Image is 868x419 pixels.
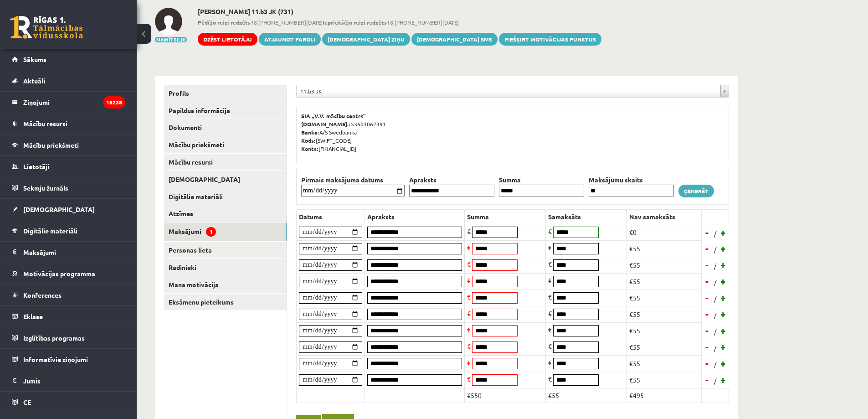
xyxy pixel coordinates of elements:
[548,375,552,383] span: €
[198,19,251,26] b: Pēdējo reizi redzēts
[467,243,471,252] span: €
[627,290,702,306] td: €55
[719,307,728,321] a: +
[301,120,351,128] b: [DOMAIN_NAME].:
[719,357,728,370] a: +
[164,136,287,153] a: Mācību priekšmeti
[198,18,601,26] span: 18:[PHONE_NUMBER][DATE] 18:[PHONE_NUMBER][DATE]
[703,307,712,321] a: -
[411,33,498,46] a: [DEMOGRAPHIC_DATA] SMS
[627,339,702,355] td: €55
[719,340,728,354] a: +
[23,227,77,235] span: Digitālie materiāli
[548,342,552,350] span: €
[155,37,187,42] button: Mainīt bildi
[703,340,712,354] a: -
[103,96,125,109] i: 16238
[12,49,125,70] a: Sākums
[23,377,41,385] span: Jumis
[299,175,407,185] th: Pirmais maksājuma datums
[499,33,601,46] a: Piešķirt motivācijas punktus
[546,388,627,403] td: €55
[703,242,712,255] a: -
[155,8,182,35] img: Sergejs Pētersons
[23,77,45,85] span: Aktuāli
[301,112,366,119] b: SIA „V.V. mācību centrs”
[164,85,287,102] a: Profils
[467,358,471,367] span: €
[548,326,552,334] span: €
[548,227,552,235] span: €
[297,209,365,224] th: Datums
[627,372,702,388] td: €55
[719,258,728,272] a: +
[627,224,702,240] td: €0
[23,119,67,128] span: Mācību resursi
[164,294,287,310] a: Eksāmenu pieteikums
[713,278,718,287] span: /
[12,199,125,220] a: [DEMOGRAPHIC_DATA]
[12,92,125,113] a: Ziņojumi16238
[23,162,49,171] span: Lietotāji
[703,324,712,337] a: -
[164,154,287,171] a: Mācību resursi
[467,227,471,235] span: €
[548,358,552,367] span: €
[703,226,712,239] a: -
[365,209,465,224] th: Apraksts
[12,263,125,284] a: Motivācijas programma
[467,260,471,268] span: €
[467,293,471,301] span: €
[703,274,712,288] a: -
[12,327,125,348] a: Izglītības programas
[23,355,88,363] span: Informatīvie ziņojumi
[719,373,728,387] a: +
[713,245,718,254] span: /
[164,222,287,241] a: Maksājumi1
[548,309,552,317] span: €
[703,373,712,387] a: -
[12,156,125,177] a: Lietotāji
[627,273,702,290] td: €55
[719,274,728,288] a: +
[719,226,728,239] a: +
[713,360,718,369] span: /
[23,398,31,406] span: CE
[627,322,702,339] td: €55
[546,209,627,224] th: Samaksāts
[12,392,125,413] a: CE
[198,33,257,46] a: Dzēst lietotāju
[467,342,471,350] span: €
[678,185,714,197] a: Ģenerēt
[23,205,95,213] span: [DEMOGRAPHIC_DATA]
[719,324,728,337] a: +
[627,257,702,273] td: €55
[322,33,410,46] a: [DEMOGRAPHIC_DATA] ziņu
[713,310,718,320] span: /
[586,175,676,185] th: Maksājumu skaits
[164,259,287,276] a: Radinieki
[627,209,702,224] th: Nav samaksāts
[198,8,601,16] h2: [PERSON_NAME] 11.b3 JK (731)
[703,291,712,305] a: -
[23,269,95,278] span: Motivācijas programma
[23,184,68,192] span: Sekmju žurnāls
[407,175,497,185] th: Apraksts
[12,177,125,198] a: Sekmju žurnāls
[164,188,287,205] a: Digitālie materiāli
[301,145,318,152] b: Konts:
[23,242,125,263] legend: Maksājumi
[12,70,125,91] a: Aktuāli
[164,205,287,222] a: Atzīmes
[297,85,729,97] a: 11.b3 JK
[164,171,287,188] a: [DEMOGRAPHIC_DATA]
[465,388,546,403] td: €550
[713,376,718,386] span: /
[12,306,125,327] a: Eklase
[301,112,724,153] p: 53603062391 A/S Swedbanka [SWIFT_CODE] [FINANCIAL_ID]
[548,260,552,268] span: €
[301,129,319,136] b: Banka:
[300,85,717,97] span: 11.b3 JK
[10,16,83,39] a: Rīgas 1. Tālmācības vidusskola
[164,119,287,136] a: Dokumenti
